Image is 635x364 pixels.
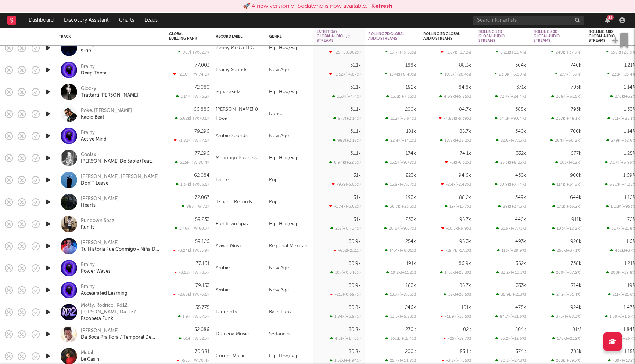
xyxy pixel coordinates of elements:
div: Brainy [81,284,95,290]
div: New Age [265,59,313,81]
div: Trattarti [PERSON_NAME] [81,92,138,99]
a: 9:09 [81,48,91,55]
div: Hearts [81,202,96,209]
div: Global Building Rank [169,32,198,41]
div: 20.6k ( +9.67 % ) [384,226,416,231]
div: Genre [269,34,306,39]
div: 926k [570,239,581,244]
input: Search for artists [473,16,584,25]
div: 25 [607,15,614,20]
div: 31.9k ( +7.71 % ) [496,226,526,231]
div: 270k [405,327,416,332]
div: 30.9k [349,239,361,244]
div: 268k ( +61.5 % ) [551,94,581,99]
div: 258k ( +48.1 % ) [551,116,581,121]
div: Coolax [81,152,96,158]
a: Poke, [PERSON_NAME] [81,108,132,114]
div: 52,086 [194,327,209,332]
a: Le Casin [81,356,99,363]
a: Brainy [81,63,95,70]
div: 714k [571,283,581,288]
div: 31.1k [350,129,361,134]
div: -1.82k | TW: 77.5k [169,138,209,143]
div: 13.1k ( +7.33 % ) [386,94,416,99]
div: SquareKidz [216,88,241,97]
div: Ambie [216,286,230,295]
div: Motty, Rodricci, Rd12, [PERSON_NAME] Da Dz7 [81,302,160,316]
div: 174k [406,151,416,156]
div: 6.94k ( +22.3 % ) [329,160,361,165]
div: -10.5k ( -9.9 % ) [441,226,471,231]
div: Baile Funk [265,301,313,323]
a: [PERSON_NAME] [81,328,119,334]
div: 94.6k [459,173,471,178]
a: [PERSON_NAME], [PERSON_NAME] [81,174,159,180]
div: 371k [516,85,526,90]
div: Brainy Sounds [216,66,247,74]
div: Glocky [81,85,96,92]
div: 86.9k [459,261,471,266]
div: 269k ( +57.2 % ) [551,270,581,275]
div: JZhang Records [216,198,252,207]
div: 36.1k ( +15.4 % ) [385,336,416,341]
div: 88.3k [459,63,471,68]
a: Run It [81,224,94,231]
a: Leads [139,13,163,28]
div: 703k [571,85,581,90]
div: 31.1k [350,85,361,90]
div: 31.1k [350,151,361,156]
div: 84.7k [459,107,471,112]
a: Dashboard [24,13,59,28]
div: 84.8k [459,85,471,90]
div: 55,775 [195,305,209,310]
div: -25k ( -19.7 % ) [443,336,471,341]
div: [PERSON_NAME] [81,240,119,246]
div: 103k ( +12.8 % ) [552,226,581,231]
div: Rolling 3D Global Audio Streams [423,32,460,41]
div: Launch13 [216,308,237,317]
div: 74.1k [460,151,471,156]
a: Rundown Spaz [81,218,114,224]
div: 30.9k [349,283,361,288]
div: 22.6k ( +7.13 % ) [496,138,526,143]
div: 233k [406,217,416,222]
div: 375k ( +68.3 % ) [551,314,581,319]
div: 907 | TW: 62.7k [169,50,209,55]
div: 77,003 [195,63,209,68]
a: Accelerated Learning [81,290,128,297]
div: 36.7k ( +23.5 % ) [385,204,416,209]
a: Power Waves [81,268,111,275]
div: 103k ( +18 % ) [555,160,581,165]
a: Charts [114,13,139,28]
div: 113k ( +29.9 % ) [497,248,526,253]
div: 31k [354,217,361,222]
div: 446k [515,217,526,222]
a: [PERSON_NAME] [81,196,119,202]
div: 1.46k | TW: 60.7k [169,226,209,231]
div: 70,981 [195,349,209,354]
div: 95.7k [459,217,471,222]
div: Brainy [81,262,95,268]
div: -1.67k ( -1.71 % ) [441,50,471,55]
div: 977 ( +3.14 % ) [333,116,361,121]
div: 72.7k ( +24.4 % ) [495,94,526,99]
div: 56.2k ( +12.6 % ) [495,336,526,341]
a: Deep Theta [81,70,107,77]
div: 35.9k ( +11.3 % ) [496,292,526,297]
div: 85.7k [459,129,471,134]
div: 193k [406,195,416,200]
div: 200k [405,107,416,112]
div: 107 ( +0.346 % ) [330,270,361,275]
div: 181k [406,129,416,134]
div: 746k [570,63,581,68]
div: 249k ( +37.9 % ) [551,50,581,55]
div: -215 ( -0.697 % ) [330,292,361,297]
div: 85.7k [459,283,471,288]
div: Hip-Hop/Rap [265,147,313,169]
div: 88.2k [459,195,471,200]
div: 911k [571,217,581,222]
div: 79,153 [195,283,209,288]
div: 218 ( +0.704 % ) [330,226,361,231]
a: Kaolo Beat [81,114,104,121]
